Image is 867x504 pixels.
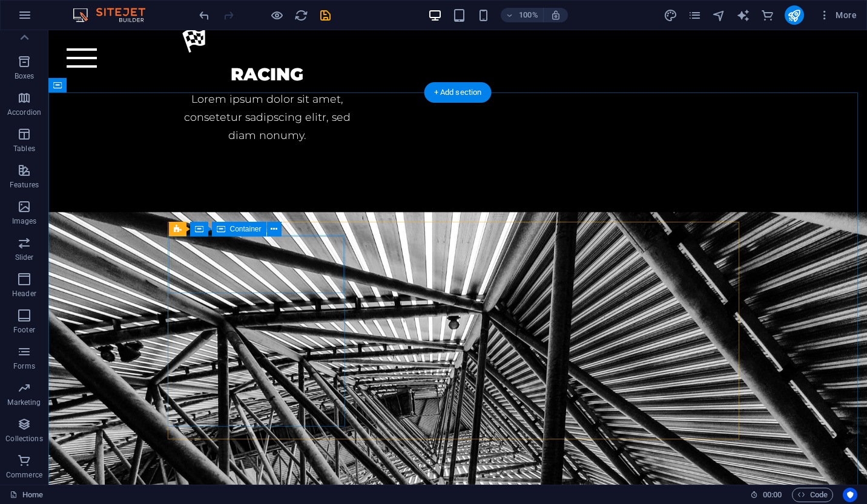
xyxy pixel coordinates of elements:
[294,8,308,22] i: Reload page
[664,8,678,22] button: design
[7,108,41,117] p: Accordion
[763,488,782,502] span: 00 00
[664,8,677,22] i: Design (Ctrl+Alt+Y)
[10,488,43,502] a: Click to cancel selection. Double-click to open Pages
[197,8,211,22] button: undo
[318,8,332,22] i: Save (Ctrl+S)
[712,8,727,22] button: navigator
[230,225,262,233] span: Container
[10,180,39,190] p: Features
[712,8,726,22] i: Navigator
[787,8,801,22] i: Publish
[519,8,538,22] h6: 100%
[760,8,775,22] button: commerce
[843,488,857,502] button: Usercentrics
[269,8,284,22] button: Click here to leave preview mode and continue editing
[12,289,36,299] p: Header
[197,8,211,22] i: Undo: Edit headline (Ctrl+Z)
[5,434,42,444] p: Collections
[797,488,828,502] span: Code
[294,8,308,22] button: reload
[15,71,35,81] p: Boxes
[7,398,41,407] p: Marketing
[771,490,773,499] span: :
[424,82,492,103] div: + Add section
[814,5,862,25] button: More
[785,5,804,25] button: publish
[13,144,35,153] p: Tables
[688,8,702,22] i: Pages (Ctrl+Alt+S)
[736,8,751,22] button: text_generator
[819,9,857,21] span: More
[501,8,544,22] button: 100%
[736,8,750,22] i: AI Writer
[760,8,774,22] i: Commerce
[15,253,34,262] p: Slider
[688,8,702,22] button: pages
[70,8,160,22] img: Editor Logo
[750,488,782,502] h6: Session time
[13,361,35,371] p: Forms
[12,216,37,226] p: Images
[13,325,35,335] p: Footer
[6,470,42,480] p: Commerce
[318,8,332,22] button: save
[550,10,561,21] i: On resize automatically adjust zoom level to fit chosen device.
[792,488,833,502] button: Code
